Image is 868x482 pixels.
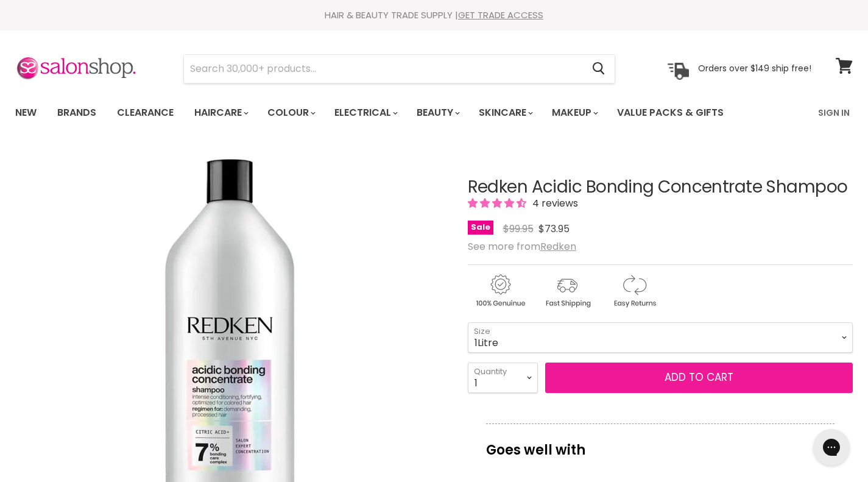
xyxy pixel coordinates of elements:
span: See more from [468,239,576,253]
a: GET TRADE ACCESS [458,9,543,21]
img: shipping.gif [535,272,599,310]
a: Makeup [543,100,605,126]
span: 4 reviews [529,196,578,210]
input: Search [184,55,582,83]
img: genuine.gif [468,272,532,310]
a: New [6,100,46,126]
span: $99.95 [503,222,534,236]
a: Electrical [325,100,405,126]
span: Sale [468,221,493,235]
span: 4.50 stars [468,196,529,210]
a: Sign In [811,100,857,126]
ul: Main menu [6,95,772,130]
button: Add to cart [545,363,853,393]
button: Search [582,55,615,83]
a: Redken [540,239,576,253]
select: Quantity [468,363,538,393]
a: Brands [48,100,105,126]
a: Haircare [185,100,256,126]
img: returns.gif [602,272,666,310]
form: Product [183,54,615,83]
iframe: Gorgias live chat messenger [807,425,856,470]
a: Colour [258,100,323,126]
a: Skincare [470,100,540,126]
p: Orders over $149 ship free! [698,63,811,74]
p: Goes well with [486,424,835,464]
a: Beauty [408,100,467,126]
span: $73.95 [538,222,570,236]
h1: Redken Acidic Bonding Concentrate Shampoo [468,178,853,197]
a: Clearance [108,100,183,126]
a: Value Packs & Gifts [608,100,733,126]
